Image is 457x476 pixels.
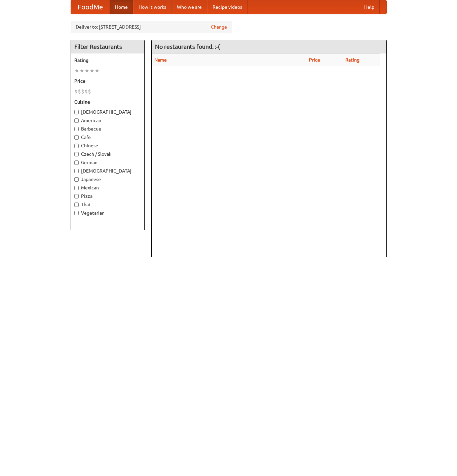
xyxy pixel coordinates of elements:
[74,67,79,74] li: ★
[74,152,79,156] input: Czech / Slovak
[84,67,89,74] li: ★
[309,57,320,63] a: Price
[74,88,78,95] li: $
[211,24,227,30] a: Change
[74,210,141,216] label: Vegetarian
[74,57,141,64] h5: Rating
[94,67,100,74] li: ★
[74,211,79,215] input: Vegetarian
[74,176,141,183] label: Japanese
[89,67,94,74] li: ★
[74,193,141,199] label: Pizza
[74,168,141,174] label: [DEMOGRAPHIC_DATA]
[345,57,359,63] a: Rating
[74,127,79,131] input: Barbecue
[88,88,91,95] li: $
[84,88,88,95] li: $
[154,57,167,63] a: Name
[74,142,141,149] label: Chinese
[172,0,207,14] a: Who we are
[110,0,133,14] a: Home
[74,151,141,157] label: Czech / Slovak
[74,159,141,166] label: German
[74,109,141,115] label: [DEMOGRAPHIC_DATA]
[71,21,232,33] div: Deliver to: [STREET_ADDRESS]
[71,40,144,53] h4: Filter Restaurants
[74,110,79,114] input: [DEMOGRAPHIC_DATA]
[81,88,84,95] li: $
[74,117,141,124] label: American
[78,88,81,95] li: $
[359,0,380,14] a: Help
[74,203,79,207] input: Thai
[74,201,141,208] label: Thai
[74,177,79,182] input: Japanese
[74,186,79,190] input: Mexican
[74,99,141,105] h5: Cuisine
[155,43,220,50] ng-pluralize: No restaurants found. :-(
[74,160,79,165] input: German
[74,144,79,148] input: Chinese
[74,135,79,140] input: Cafe
[74,184,141,191] label: Mexican
[74,118,79,123] input: American
[71,0,110,14] a: FoodMe
[74,194,79,198] input: Pizza
[74,125,141,132] label: Barbecue
[79,67,84,74] li: ★
[74,169,79,173] input: [DEMOGRAPHIC_DATA]
[74,134,141,141] label: Cafe
[74,78,141,84] h5: Price
[207,0,247,14] a: Recipe videos
[133,0,172,14] a: How it works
